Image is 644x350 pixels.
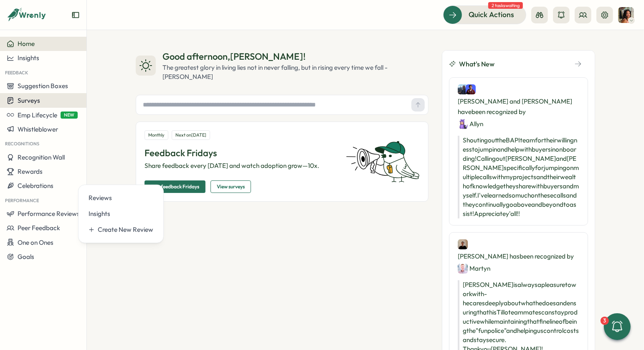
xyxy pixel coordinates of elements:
span: Rewards [18,167,43,175]
button: Quick Actions [443,5,526,24]
span: Home [18,40,35,48]
a: Insights [85,206,157,222]
button: Create New Review [85,222,157,238]
span: Performance Reviews [18,210,80,218]
div: Insights [89,209,153,218]
span: Insights [18,54,39,62]
span: One on Ones [18,238,53,246]
p: Feedback Fridays [145,147,336,160]
span: Whistleblower [18,125,58,133]
img: Laurie Dunn [458,239,468,249]
span: 2 tasks waiting [488,2,523,9]
span: Recognition Wall [18,153,65,161]
div: Create New Review [98,225,153,234]
p: Share feedback every [DATE] and watch adoption grow—10x. [145,161,336,170]
button: Edit feedback Fridays [145,180,205,193]
span: What's New [459,59,494,69]
span: Goals [18,253,34,261]
div: Reviews [89,193,153,203]
div: Monthly [145,130,168,140]
img: Viveca Riley [618,7,634,23]
img: Henry Dennis [466,84,476,94]
div: [PERSON_NAME] and [PERSON_NAME] have been recognized by [458,84,579,129]
img: Alex Marshall [458,84,468,94]
div: [PERSON_NAME] has been recognized by [458,239,579,274]
div: Allyn [458,119,483,129]
span: Peer Feedback [18,224,60,232]
span: NEW [61,112,78,119]
div: 3 [601,317,609,325]
button: View surveys [210,180,251,193]
span: Celebrations [18,182,53,190]
button: Expand sidebar [71,11,80,19]
span: View surveys [217,181,245,193]
div: Martyn [458,263,490,274]
span: Surveys [18,96,40,104]
span: Edit feedback Fridays [151,181,199,193]
span: Suggestion Boxes [18,82,68,90]
span: Quick Actions [469,9,514,20]
button: 3 [604,313,631,340]
div: Next on [DATE] [172,130,210,140]
p: Shouting out the BAPI team for their willingness to jump in and help with buyers in onboarding! C... [458,136,579,218]
span: Emp Lifecycle [18,111,57,119]
img: Martyn Fagg [458,264,468,274]
img: Allyn Neal [458,119,468,129]
a: Reviews [85,190,157,206]
div: Good afternoon , [PERSON_NAME] ! [162,50,428,63]
div: The greatest glory in living lies not in never falling, but in rising every time we fall - [PERSO... [162,63,428,81]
